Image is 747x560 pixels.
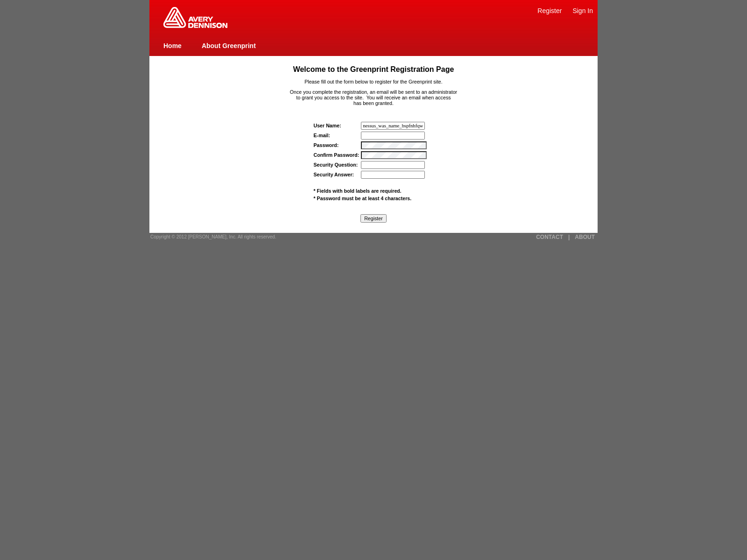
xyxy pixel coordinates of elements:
strong: User Name: [314,123,341,128]
label: Security Question: [314,162,358,168]
label: E-mail: [314,133,331,138]
input: Register [360,214,387,223]
span: * Fields with bold labels are required. [314,188,402,194]
label: Security Answer: [314,172,354,177]
label: Password: [314,142,339,148]
a: CONTACT [536,234,563,240]
a: Sign In [572,7,593,14]
p: Please fill out the form below to register for the Greenprint site. [168,79,580,84]
h1: Welcome to the Greenprint Registration Page [168,65,580,74]
label: Confirm Password: [314,152,359,158]
a: About Greenprint [202,42,256,49]
a: Register [537,7,562,14]
a: Home [163,42,182,49]
img: Home [163,7,227,28]
a: Greenprint [163,23,227,29]
a: | [568,234,570,240]
p: Once you complete the registration, an email will be sent to an administrator to grant you access... [168,89,580,106]
span: * Password must be at least 4 characters. [314,196,412,201]
span: Copyright © 2012 [PERSON_NAME], Inc. All rights reserved. [150,234,276,239]
a: ABOUT [575,234,595,240]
